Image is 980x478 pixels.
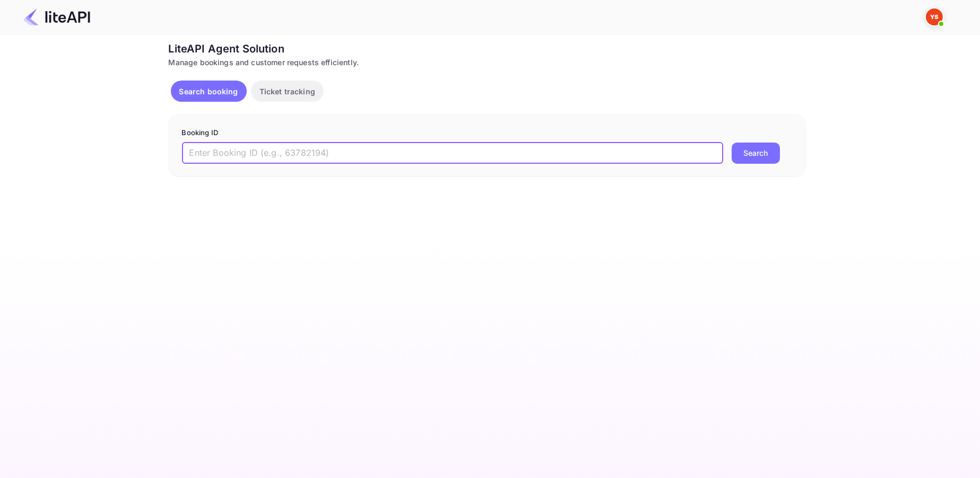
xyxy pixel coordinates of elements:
img: Yandex Support [926,8,943,25]
p: Search booking [179,86,238,97]
img: LiteAPI Logo [23,8,90,25]
button: Search [732,143,780,164]
div: Manage bookings and customer requests efficiently. [169,57,805,68]
p: Ticket tracking [259,86,315,97]
p: Booking ID [182,128,792,138]
input: Enter Booking ID (e.g., 63782194) [182,143,723,164]
div: LiteAPI Agent Solution [169,41,805,57]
